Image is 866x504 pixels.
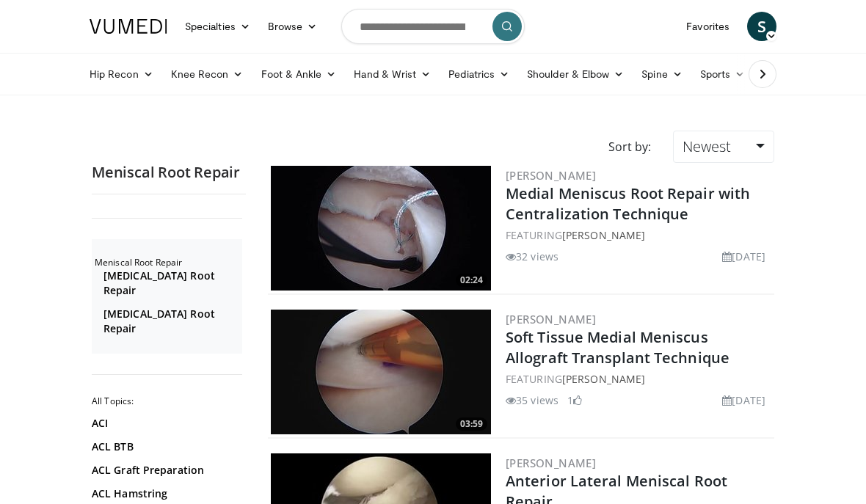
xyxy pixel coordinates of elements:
[677,12,738,41] a: Favorites
[252,59,346,89] a: Foot & Ankle
[92,163,246,182] h2: Meniscal Root Repair
[683,136,731,156] span: Newest
[747,12,776,41] a: S
[562,228,645,242] a: [PERSON_NAME]
[456,274,487,287] span: 02:24
[162,59,252,89] a: Knee Recon
[506,371,771,387] div: FEATURING
[259,12,327,41] a: Browse
[673,131,774,163] a: Newest
[456,417,487,431] span: 03:59
[506,456,596,470] a: [PERSON_NAME]
[345,59,440,89] a: Hand & Wrist
[506,183,750,224] a: Medial Meniscus Root Repair with Centralization Technique
[506,312,596,326] a: [PERSON_NAME]
[92,486,239,501] a: ACL Hamstring
[92,463,239,478] a: ACL Graft Preparation
[722,392,765,408] li: [DATE]
[440,59,518,89] a: Pediatrics
[271,310,491,434] img: 2707baef-ed28-494e-b200-3f97aa5b8346.300x170_q85_crop-smart_upscale.jpg
[506,392,558,408] li: 35 views
[271,166,491,291] img: 926032fc-011e-4e04-90f2-afa899d7eae5.300x170_q85_crop-smart_upscale.jpg
[92,395,242,407] h2: All Topics:
[506,227,771,243] div: FEATURING
[506,249,558,264] li: 32 views
[92,416,239,431] a: ACI
[271,310,491,434] a: 03:59
[633,59,691,89] a: Spine
[691,59,754,89] a: Sports
[90,19,167,34] img: VuMedi Logo
[567,392,582,408] li: 1
[81,59,162,89] a: Hip Recon
[95,257,242,269] h2: Meniscal Root Repair
[562,372,645,386] a: [PERSON_NAME]
[176,12,259,41] a: Specialties
[92,439,239,454] a: ACL BTB
[271,166,491,291] a: 02:24
[597,131,662,163] div: Sort by:
[341,9,525,44] input: Search topics, interventions
[103,269,239,298] a: [MEDICAL_DATA] Root Repair
[506,168,596,183] a: [PERSON_NAME]
[722,249,765,264] li: [DATE]
[506,327,729,368] a: Soft Tissue Medial Meniscus Allograft Transplant Technique
[103,307,239,336] a: [MEDICAL_DATA] Root Repair
[518,59,633,89] a: Shoulder & Elbow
